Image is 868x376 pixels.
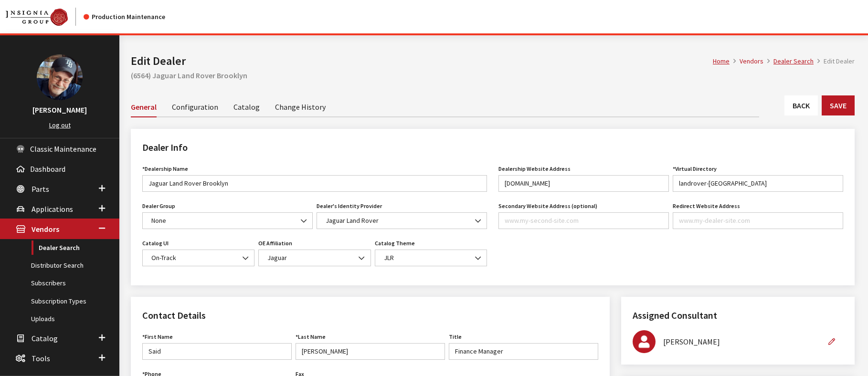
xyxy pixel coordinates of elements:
li: Edit Dealer [814,56,855,66]
span: Applications [32,204,73,214]
span: Vendors [32,225,59,234]
span: Jaguar Land Rover [323,216,481,226]
a: Home [713,57,730,65]
label: Dealership Website Address [498,165,571,173]
a: Insignia Group logo [6,8,84,26]
label: *Dealership Name [142,165,188,173]
input: www.my-dealer-site.com [498,175,669,192]
span: None [148,216,307,226]
span: None [142,212,313,229]
div: [PERSON_NAME] [663,336,820,347]
a: Dealer Search [773,57,814,65]
h3: [PERSON_NAME] [10,104,110,115]
label: OE Affiliation [258,239,292,248]
h1: Edit Dealer [131,52,713,70]
a: Configuration [172,96,218,116]
span: On-Track [142,250,254,266]
h2: (6564) Jaguar Land Rover Brooklyn [131,70,855,81]
img: Ray Goodwin [37,54,83,100]
img: Catalog Maintenance [6,9,68,26]
label: Catalog Theme [375,239,415,248]
a: Back [784,95,818,115]
a: Catalog [233,96,260,116]
input: Doe [296,343,445,360]
a: Change History [275,96,326,116]
input: John [142,343,292,360]
span: Dashboard [30,164,65,174]
img: Roger Schmidt [633,330,656,353]
input: www.my-second-site.com [498,212,669,229]
label: Secondary Website Address (optional) [498,202,597,210]
span: Parts [32,184,49,194]
h2: Dealer Info [142,140,843,155]
span: Jaguar Land Rover [317,212,487,229]
span: JLR [381,253,481,263]
li: Vendors [730,56,763,66]
a: Log out [49,121,71,129]
button: Edit Assigned Consultant [820,334,843,350]
label: Last Name [296,333,326,341]
h2: Assigned Consultant [633,308,843,323]
button: Save [822,95,855,115]
input: site-name [673,175,843,192]
label: First Name [142,333,173,341]
label: Redirect Website Address [673,202,740,210]
input: My Dealer [142,175,487,192]
span: On-Track [148,253,248,263]
div: Production Maintenance [84,12,165,22]
label: Title [449,333,462,341]
input: www.my-dealer-site.com [673,212,843,229]
span: Jaguar [265,253,364,263]
span: Classic Maintenance [30,144,96,154]
span: Jaguar [258,250,370,266]
span: Tools [32,354,50,363]
label: Dealer's Identity Provider [317,202,382,210]
span: Catalog [32,334,58,343]
label: *Virtual Directory [673,165,717,173]
input: Manager [449,343,598,360]
h2: Contact Details [142,308,598,323]
span: JLR [375,250,487,266]
label: Catalog UI [142,239,169,248]
a: General [131,96,157,117]
label: Dealer Group [142,202,175,210]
